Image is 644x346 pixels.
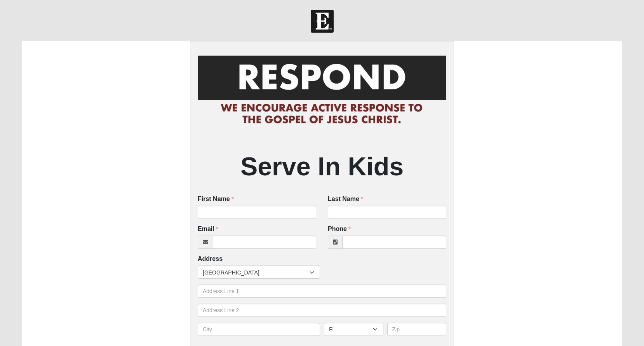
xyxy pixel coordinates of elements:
[198,285,446,298] input: Address Line 1
[203,266,310,279] span: [GEOGRAPHIC_DATA]
[328,195,363,204] label: Last Name
[198,151,446,182] h2: Serve In Kids
[328,225,351,234] label: Phone
[198,195,234,204] label: First Name
[198,255,223,264] label: Address
[198,304,446,317] input: Address Line 2
[198,225,218,234] label: Email
[198,323,320,336] input: City
[387,323,447,336] input: Zip
[311,10,334,33] img: Church of Eleven22 Logo
[198,49,446,132] img: RespondCardHeader.png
